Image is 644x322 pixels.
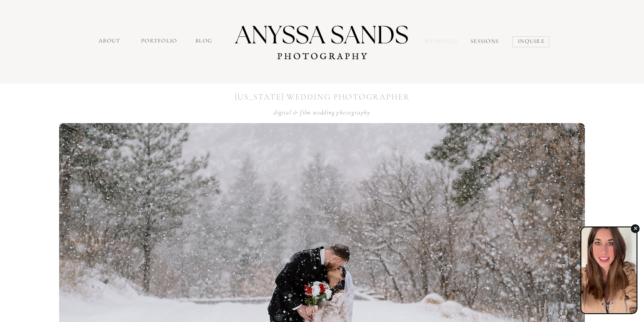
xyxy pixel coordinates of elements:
a: Blog [195,37,216,47]
a: Weddings [425,37,461,47]
h2: digital & film wedding photography [265,108,379,116]
a: portfolio [141,37,179,47]
a: sessions [471,37,502,48]
iframe: chipbot-button-iframe [576,222,642,320]
a: about [99,37,123,47]
h1: [US_STATE] WEDDING PHOTOGRAPHER [226,91,419,102]
a: inquire [518,37,546,47]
